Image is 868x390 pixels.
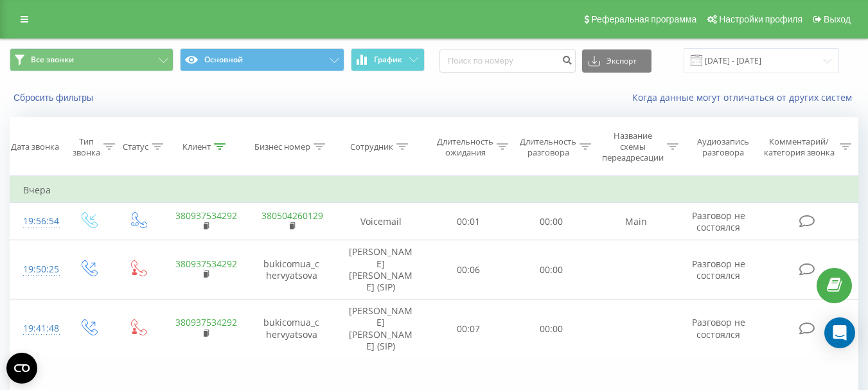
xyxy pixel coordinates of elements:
button: Экспорт [582,49,651,73]
td: Вчера [10,177,858,203]
td: 00:00 [510,299,593,359]
td: 00:01 [427,203,510,240]
span: Настройки профиля [719,14,802,24]
a: 380937534292 [175,258,237,270]
span: Разговор не состоялся [692,209,745,233]
a: 380937534292 [175,316,237,328]
span: График [374,55,402,64]
div: Дата звонка [11,141,59,152]
input: Поиск по номеру [439,49,576,73]
td: Main [593,203,679,240]
button: Основной [180,48,344,71]
button: Сбросить фильтры [10,92,100,103]
div: Статус [123,141,148,152]
a: 380937534292 [175,209,237,222]
div: Клиент [182,141,211,152]
div: Сотрудник [350,141,393,152]
span: Разговор не состоялся [692,316,745,340]
div: Название схемы переадресации [602,130,664,163]
div: Длительность ожидания [437,136,493,158]
div: Длительность разговора [520,136,576,158]
a: 380504260129 [261,209,323,222]
div: Аудиозапись разговора [691,136,756,158]
td: [PERSON_NAME] [PERSON_NAME] (SIP) [335,299,427,359]
span: Выход [824,14,851,24]
div: Тип звонка [73,136,100,158]
span: Все звонки [31,55,74,65]
div: Open Intercom Messenger [824,317,855,348]
button: Все звонки [10,48,173,71]
td: 00:07 [427,299,510,359]
td: Voicemail [335,203,427,240]
span: Разговор не состоялся [692,258,745,281]
button: График [351,48,425,71]
span: Реферальная программа [591,14,696,24]
div: Комментарий/категория звонка [761,136,837,158]
td: bukicomua_chervyatsova [249,299,335,359]
div: 19:56:54 [23,209,50,234]
td: 00:00 [510,203,593,240]
td: 00:00 [510,240,593,299]
td: [PERSON_NAME] [PERSON_NAME] (SIP) [335,240,427,299]
a: Когда данные могут отличаться от других систем [632,91,858,103]
button: Open CMP widget [6,353,37,384]
div: 19:50:25 [23,257,50,282]
td: 00:06 [427,240,510,299]
td: bukicomua_chervyatsova [249,240,335,299]
div: 19:41:48 [23,316,50,341]
div: Бизнес номер [254,141,310,152]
